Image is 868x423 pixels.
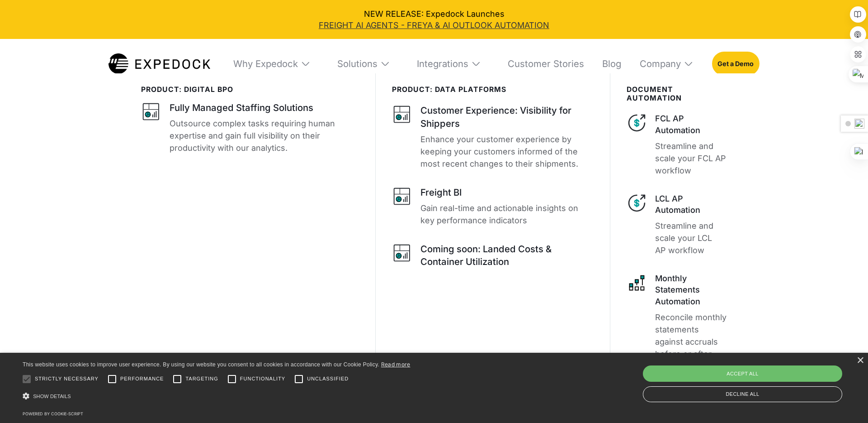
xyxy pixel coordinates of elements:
[655,311,727,372] p: Reconcile monthly statements against accruals before or after posting to TMS
[8,19,860,31] a: FREIGHT AI AGENTS - FREYA & AI OUTLOOK AUTOMATION
[627,86,727,103] div: document automation
[655,193,727,216] div: LCL AP Automation
[170,101,313,114] div: Fully Managed Staffing Solutions
[392,86,593,94] div: PRODUCT: data platforms
[141,101,359,154] a: Fully Managed Staffing SolutionsOutsource complex tasks requiring human expertise and gain full v...
[225,39,319,88] div: Why Expedock
[141,86,359,94] div: product: digital bpo
[655,273,727,307] div: Monthly Statements Automation
[8,8,860,31] div: NEW RELEASE: Expedock Launches
[392,186,593,226] a: Freight BIGain real-time and actionable insights on key performance indicators
[392,243,593,271] a: Coming soon: Landed Costs & Container Utilization
[713,325,868,423] iframe: Chat Widget
[417,58,468,69] div: Integrations
[337,58,377,69] div: Solutions
[233,58,298,69] div: Why Expedock
[712,52,759,75] a: Get a Demo
[627,193,727,256] a: LCL AP AutomationStreamline and scale your LCL AP workflow
[120,375,164,383] span: Performance
[420,186,462,199] div: Freight BI
[632,39,702,88] div: Company
[23,389,410,404] div: Show details
[420,243,593,269] div: Coming soon: Landed Costs & Container Utilization
[420,202,593,226] p: Gain real-time and actionable insights on key performance indicators
[420,133,593,170] p: Enhance your customer experience by keeping your customers informed of the most recent changes to...
[23,361,379,368] span: This website uses cookies to improve user experience. By using our website you consent to all coo...
[392,104,593,169] a: Customer Experience: Visibility for ShippersEnhance your customer experience by keeping your cust...
[23,411,83,416] a: Powered by cookie-script
[240,375,285,383] span: Functionality
[643,365,842,382] div: Accept all
[655,140,727,177] p: Streamline and scale your FCL AP workflow
[643,386,842,402] div: Decline all
[409,39,490,88] div: Integrations
[655,220,727,256] p: Streamline and scale your LCL AP workflow
[35,375,99,383] span: Strictly necessary
[420,104,593,130] div: Customer Experience: Visibility for Shippers
[185,375,218,383] span: Targeting
[640,58,681,69] div: Company
[655,113,727,135] div: FCL AP Automation
[307,375,349,383] span: Unclassified
[627,113,727,176] a: FCL AP AutomationStreamline and scale your FCL AP workflow
[500,39,584,88] a: Customer Stories
[381,361,410,368] a: Read more
[594,39,621,88] a: Blog
[33,394,71,399] span: Show details
[170,117,359,154] p: Outsource complex tasks requiring human expertise and gain full visibility on their productivity ...
[329,39,399,88] div: Solutions
[627,273,727,372] a: Monthly Statements AutomationReconcile monthly statements against accruals before or after postin...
